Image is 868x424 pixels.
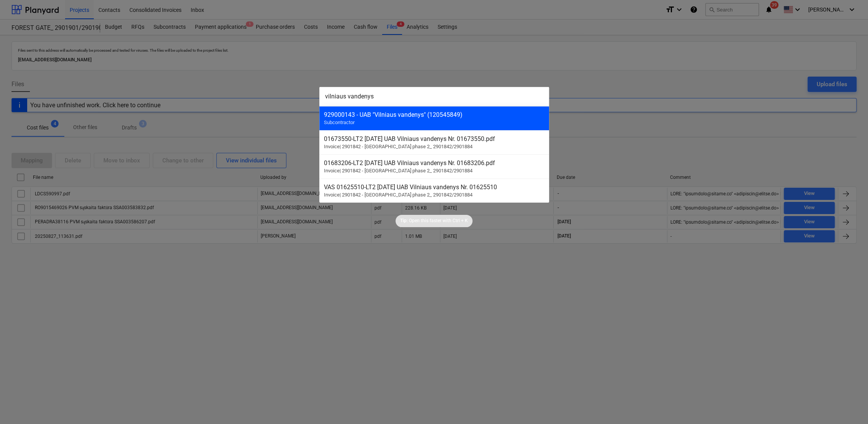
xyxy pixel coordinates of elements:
div: 01683206 - LT2 [DATE] UAB Vilniaus vandenys Nr. 01683206.pdf [324,159,544,167]
p: Ctrl + K [453,218,468,224]
div: 929000143 - UAB "Vilniaus vandenys" (120545849) [324,111,544,118]
p: Tip: [400,218,408,224]
div: VAS 01625510 - LT2 [DATE] UAB Vilniaus vandenys Nr. 01625510 [324,183,544,191]
div: VAS 01625510-LT2 [DATE] UAB Vilniaus vandenys Nr. 01625510Invoice| 2901842 - [GEOGRAPHIC_DATA] ph... [319,178,549,203]
div: 01683206-LT2 [DATE] UAB Vilniaus vandenys Nr. 01683206.pdfInvoice| 2901842 - [GEOGRAPHIC_DATA] ph... [319,154,549,178]
div: Tip:Open this faster withCtrl + K [396,215,472,227]
div: 01673550 - LT2 [DATE] UAB Vilniaus vandenys Nr. 01673550.pdf [324,135,544,142]
input: Search for projects, line-items, contracts, payment applications, subcontractors... [319,87,549,106]
span: Invoice | 2901842 - [GEOGRAPHIC_DATA] phase 2_ 2901842/2901884 [324,144,472,149]
iframe: Chat Widget [830,387,868,424]
div: 01673550-LT2 [DATE] UAB Vilniaus vandenys Nr. 01673550.pdfInvoice| 2901842 - [GEOGRAPHIC_DATA] ph... [319,130,549,154]
span: Invoice | 2901842 - [GEOGRAPHIC_DATA] phase 2_ 2901842/2901884 [324,192,472,198]
p: Open this faster with [409,218,451,224]
span: Invoice | 2901842 - [GEOGRAPHIC_DATA] phase 2_ 2901842/2901884 [324,168,472,174]
span: Subcontractor [324,120,355,125]
div: 929000143 - UAB "Vilniaus vandenys" (120545849)Subcontractor [319,106,549,130]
